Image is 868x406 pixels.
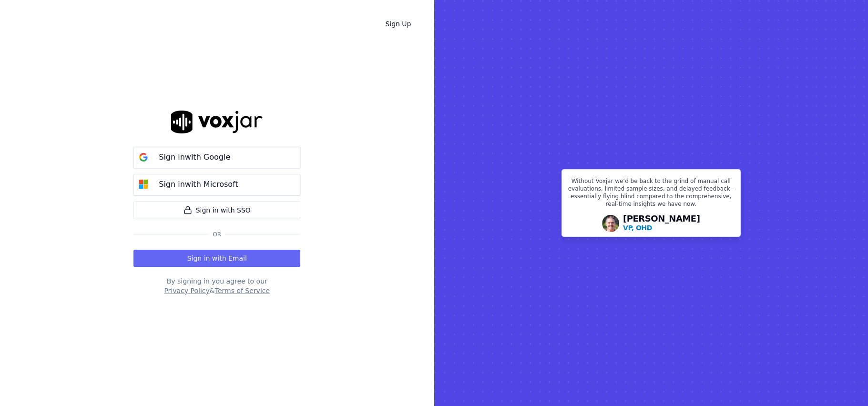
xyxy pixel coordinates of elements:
button: Terms of Service [215,286,270,295]
img: google Sign in button [134,148,153,167]
a: Sign in with SSO [133,201,300,219]
p: VP, OHD [623,223,652,233]
button: Sign inwith Google [133,147,300,168]
a: Sign Up [378,15,419,32]
img: logo [171,111,263,133]
p: Sign in with Microsoft [159,179,238,190]
img: microsoft Sign in button [134,175,153,194]
button: Sign inwith Microsoft [133,174,300,195]
p: Sign in with Google [159,152,230,163]
div: [PERSON_NAME] [623,214,700,233]
p: Without Voxjar we’d be back to the grind of manual call evaluations, limited sample sizes, and de... [568,177,735,212]
button: Sign in with Email [133,250,300,267]
span: Or [209,231,225,238]
div: By signing in you agree to our & [133,276,300,295]
button: Privacy Policy [164,286,209,295]
img: Avatar [602,215,619,232]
